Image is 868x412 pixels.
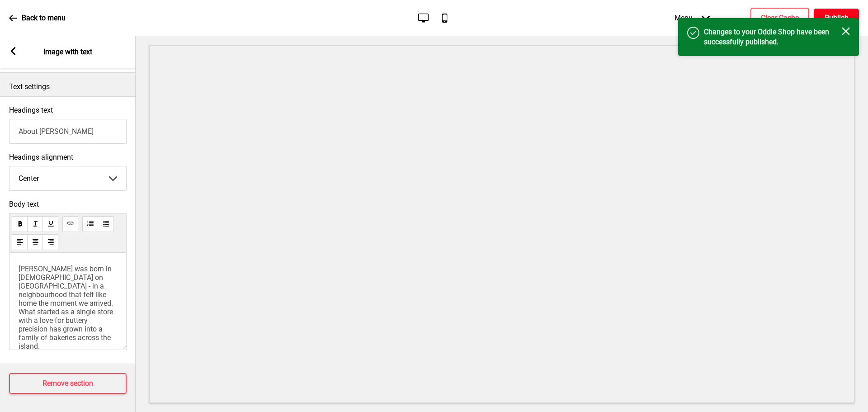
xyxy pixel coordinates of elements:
h4: Clear Cache [761,13,799,23]
p: Image with text [43,47,92,57]
p: Text settings [9,82,127,92]
p: Back to menu [22,13,66,23]
h4: Changes to your Oddle Shop have been successfully published. [704,27,842,47]
button: Remove section [9,373,127,394]
button: link [62,216,78,232]
button: underline [42,216,58,232]
button: unorderedList [98,216,113,232]
label: Headings alignment [9,153,127,161]
button: bold [12,216,28,232]
button: Clear Cache [750,8,809,28]
button: alignCenter [27,234,43,250]
button: alignRight [42,234,58,250]
button: orderedList [82,216,98,232]
button: Publish [814,9,859,28]
label: Headings text [9,106,53,114]
h4: Publish [825,13,849,23]
div: Menu [665,5,719,31]
h4: Remove section [42,379,93,388]
button: alignLeft [12,234,28,250]
a: Back to menu [9,6,66,30]
button: italic [27,216,43,232]
span: Body text [9,200,127,208]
